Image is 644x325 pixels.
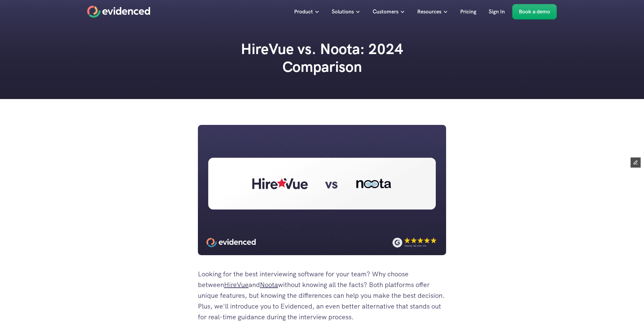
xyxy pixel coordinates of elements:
p: Product [294,7,313,16]
a: Pricing [455,4,481,19]
h2: HireVue vs. Noota: 2024 Comparison [221,40,423,76]
p: Pricing [460,7,476,16]
p: Solutions [332,7,354,16]
p: Sign In [489,7,505,16]
p: Customers [373,7,398,16]
a: HireVue [224,280,249,289]
a: Home [87,6,150,18]
img: HireVue Vs Noota [198,125,446,255]
p: Looking for the best interviewing software for your team? Why choose between and without knowing ... [198,269,446,322]
p: Resources [417,7,441,16]
a: Noota [260,280,278,289]
a: Sign In [484,4,510,19]
p: Book a demo [519,7,550,16]
a: Book a demo [512,4,557,19]
button: Edit Framer Content [631,157,641,168]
